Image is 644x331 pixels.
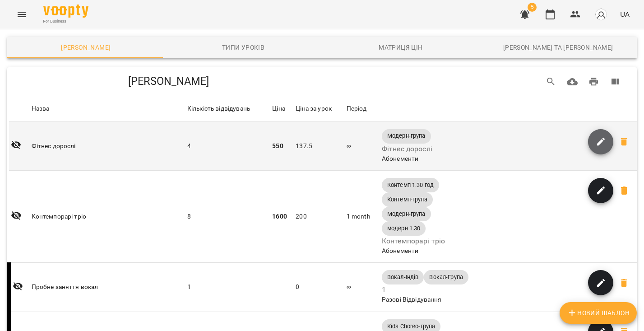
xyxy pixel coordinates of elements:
[382,224,426,233] span: модерн 1.30
[347,103,378,114] span: Період
[296,103,332,114] div: Ціна за урок
[43,5,88,18] img: Voopty Logo
[613,131,635,153] span: Ви впевнені, що хочете видалити Фітнес дорослі?
[294,122,344,171] td: 137.5
[32,103,184,114] span: Назва
[272,103,292,114] span: Ціна
[382,284,472,295] p: 1
[30,263,185,312] td: Пробне заняття вокал
[30,171,185,263] td: Контемпорарі тріо
[382,236,472,247] p: Контемпорарі тріо
[185,171,270,263] td: 8
[294,263,344,312] td: 0
[187,103,250,114] div: Кількість відвідувань
[604,71,626,93] button: View Columns
[382,247,635,256] div: Абонементи
[347,103,367,114] div: Період
[185,122,270,171] td: 4
[382,273,424,281] span: Вокал-Індів
[294,171,344,263] td: 200
[382,154,635,163] div: Абонементи
[382,181,439,189] span: Контемп 1.30 год
[187,103,269,114] span: Кількість відвідувань
[18,75,320,89] h5: [PERSON_NAME]
[561,71,583,93] button: Завантажити CSV
[595,8,607,21] img: avatar_s.png
[382,196,433,204] span: Контемп-група
[345,171,380,263] td: 1 month
[540,71,562,93] button: Search
[32,103,50,114] div: Sort
[583,71,605,93] button: Друк
[296,103,343,114] span: Ціна за урок
[187,103,250,114] div: Sort
[567,308,630,318] span: Новий Шаблон
[272,142,283,149] b: 550
[620,9,630,19] span: UA
[185,263,270,312] td: 1
[528,3,537,12] span: 5
[560,302,637,324] button: Новий Шаблон
[296,103,332,114] div: Sort
[32,103,50,114] div: Назва
[382,295,635,304] div: Разові Відвідування
[424,273,468,281] span: Вокал-Група
[613,272,635,294] span: Ви впевнені, що хочете видалити Пробне заняття вокал?
[43,19,88,24] span: For Business
[272,103,285,114] div: Sort
[11,4,32,25] button: Menu
[272,103,285,114] div: Ціна
[345,263,380,312] td: ∞
[7,67,637,96] div: Table Toolbar
[30,122,185,171] td: Фітнес дорослі
[382,210,431,218] span: Модерн-група
[382,132,431,140] span: Модерн-група
[345,122,380,171] td: ∞
[13,42,159,53] span: [PERSON_NAME]
[347,103,367,114] div: Sort
[170,42,317,53] span: Типи уроків
[382,144,472,154] p: Фітнес дорослі
[328,42,474,53] span: Матриця цін
[272,213,287,220] b: 1600
[613,180,635,201] span: Ви впевнені, що хочете видалити Контемпорарі тріо?
[616,6,633,23] button: UA
[485,42,631,53] span: [PERSON_NAME] та [PERSON_NAME]
[382,322,441,331] span: Kids Choreo-група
